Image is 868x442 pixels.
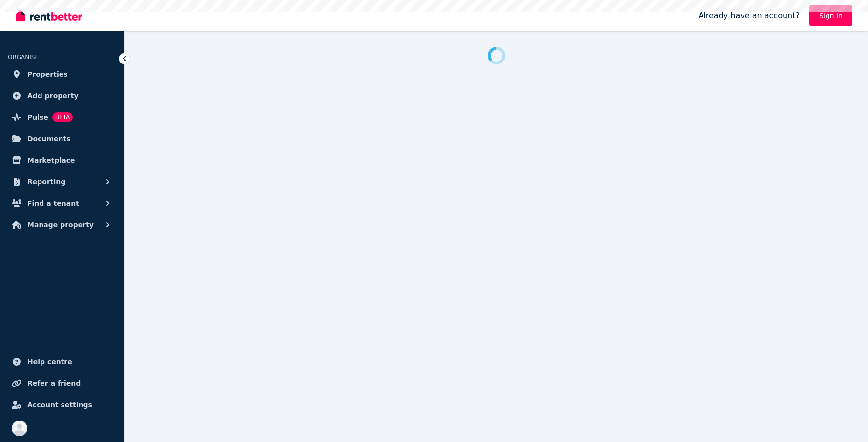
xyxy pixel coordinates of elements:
a: Refer a friend [8,374,117,393]
a: Properties [8,64,117,84]
button: Manage property [8,215,117,234]
span: Add property [27,90,79,102]
span: Already have an account? [698,10,800,21]
img: RentBetter [16,8,82,23]
button: Find a tenant [8,193,117,213]
span: ORGANISE [8,54,39,61]
span: Manage property [27,219,94,231]
span: Find a tenant [27,197,79,209]
a: Account settings [8,395,117,415]
a: Add property [8,86,117,105]
span: Properties [27,68,68,80]
a: Documents [8,129,117,148]
span: Help centre [27,356,72,368]
span: BETA [52,112,73,122]
span: Documents [27,133,71,145]
span: Reporting [27,176,65,188]
span: Pulse [27,111,48,123]
span: Refer a friend [27,378,81,389]
span: Marketplace [27,154,75,166]
a: PulseBETA [8,107,117,127]
a: Sign In [809,5,852,26]
button: Reporting [8,172,117,191]
span: Account settings [27,399,92,411]
a: Help centre [8,352,117,372]
a: Marketplace [8,150,117,170]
